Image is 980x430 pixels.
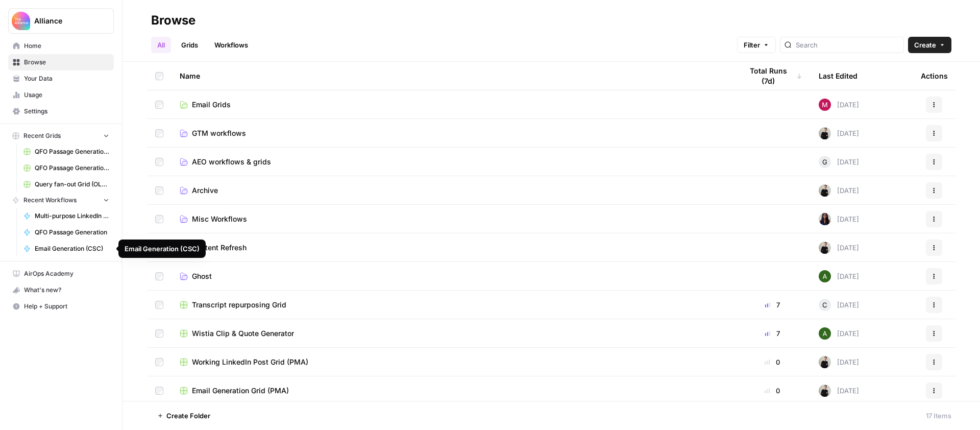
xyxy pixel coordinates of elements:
div: [DATE] [819,184,859,197]
span: Query fan-out Grid (OLD - DO NOT USE) [35,180,109,189]
div: Actions [921,62,948,90]
a: QFO Passage Generation [19,224,114,241]
button: Create [908,37,951,53]
div: [DATE] [819,356,859,368]
div: [DATE] [819,127,859,139]
a: Multi-purpose LinkedIn Workflow [19,208,114,224]
span: Settings [24,107,109,116]
span: Email Generation Grid (PMA) [192,386,289,396]
a: Home [8,38,114,54]
span: Multi-purpose LinkedIn Workflow [35,211,109,221]
span: Home [24,41,109,51]
a: Email Grids [180,100,726,110]
div: [DATE] [819,327,859,340]
a: Workflows [208,37,254,53]
div: Name [180,62,726,90]
div: [DATE] [819,213,859,225]
img: d65nc20463hou62czyfowuui0u3g [819,270,831,282]
a: Browse [8,54,114,70]
div: [DATE] [819,299,859,311]
span: Your Data [24,74,109,83]
div: [DATE] [819,385,859,397]
div: [DATE] [819,242,859,254]
img: rzyuksnmva7rad5cmpd7k6b2ndco [819,242,831,254]
span: Archive [192,185,218,196]
span: Help + Support [24,302,109,311]
a: Usage [8,87,114,103]
a: Archive [180,185,726,196]
a: Wistia Clip & Quote Generator [180,328,726,339]
span: Recent Workflows [23,196,77,205]
button: Help + Support [8,298,114,315]
span: Recent Grids [23,131,61,140]
span: Usage [24,90,109,100]
a: Content Refresh [180,243,726,253]
img: zisfsfjavtjatavadd4sac4votan [819,99,831,111]
span: Working LinkedIn Post Grid (PMA) [192,357,308,367]
input: Search [796,40,899,50]
div: Email Generation (CSC) [125,244,200,254]
div: 7 [742,328,802,339]
div: 0 [742,386,802,396]
a: QFO Passage Generation Grid (PMA) [19,160,114,176]
a: Email Generation (CSC) [19,241,114,257]
div: Last Edited [819,62,857,90]
span: G [822,157,827,167]
button: Create Folder [151,408,216,424]
div: Total Runs (7d) [742,62,802,90]
a: Settings [8,103,114,120]
div: 0 [742,357,802,367]
span: C [822,300,827,310]
div: Browse [151,12,195,29]
span: AirOps Academy [24,269,109,278]
span: GTM workflows [192,128,246,138]
img: rox323kbkgutb4wcij4krxobkpon [819,213,831,225]
span: Ghost [192,271,212,281]
div: [DATE] [819,270,859,282]
div: [DATE] [819,156,859,168]
div: [DATE] [819,99,859,111]
span: QFO Passage Generation Grid (PMA) [35,163,109,173]
button: Filter [737,37,776,53]
span: Filter [744,40,760,50]
div: 7 [742,300,802,310]
a: Grids [175,37,204,53]
span: QFO Passage Generation [35,228,109,237]
span: Create Folder [166,411,210,421]
a: Transcript repurposing Grid [180,300,726,310]
a: AirOps Academy [8,266,114,282]
a: Email Generation Grid (PMA) [180,386,726,396]
div: 17 Items [926,411,951,421]
a: Working LinkedIn Post Grid (PMA) [180,357,726,367]
a: All [151,37,171,53]
img: rzyuksnmva7rad5cmpd7k6b2ndco [819,356,831,368]
button: Workspace: Alliance [8,8,114,34]
a: QFO Passage Generation Grid (CSC) [19,144,114,160]
img: d65nc20463hou62czyfowuui0u3g [819,327,831,340]
button: Recent Workflows [8,193,114,208]
span: QFO Passage Generation Grid (CSC) [35,147,109,156]
span: Transcript repurposing Grid [192,300,286,310]
button: Recent Grids [8,128,114,144]
img: rzyuksnmva7rad5cmpd7k6b2ndco [819,127,831,139]
a: AEO workflows & grids [180,157,726,167]
a: Misc Workflows [180,214,726,224]
span: Create [914,40,936,50]
img: Alliance Logo [12,12,30,30]
a: GTM workflows [180,128,726,138]
span: Wistia Clip & Quote Generator [192,328,294,339]
button: What's new? [8,282,114,298]
span: Email Generation (CSC) [35,244,109,253]
img: rzyuksnmva7rad5cmpd7k6b2ndco [819,184,831,197]
span: AEO workflows & grids [192,157,271,167]
a: Query fan-out Grid (OLD - DO NOT USE) [19,176,114,193]
span: Content Refresh [192,243,247,253]
a: Ghost [180,271,726,281]
img: rzyuksnmva7rad5cmpd7k6b2ndco [819,385,831,397]
div: What's new? [9,282,113,298]
span: Browse [24,58,109,67]
span: Alliance [34,16,96,26]
span: Email Grids [192,100,231,110]
a: Your Data [8,70,114,87]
